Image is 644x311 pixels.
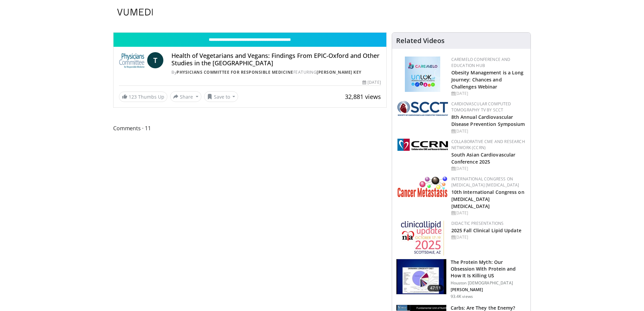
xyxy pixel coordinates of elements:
[451,210,525,216] div: [DATE]
[451,128,525,134] div: [DATE]
[451,69,524,90] a: Obesity Management is a Long Journey: Chances and Challenges Webinar
[451,189,524,209] a: 10th International Congress on [MEDICAL_DATA] [MEDICAL_DATA]
[451,220,525,227] div: Didactic Presentations
[170,91,201,102] button: Share
[451,101,511,113] a: Cardiovascular Computed Tomography TV by SCCT
[396,259,446,294] img: b7b8b05e-5021-418b-a89a-60a270e7cf82.150x105_q85_crop-smart_upscale.jpg
[397,101,448,116] img: 51a70120-4f25-49cc-93a4-67582377e75f.png.150x105_q85_autocrop_double_scale_upscale_version-0.2.png
[451,151,516,165] a: South Asian Cardiovascular Conference 2025
[362,79,381,85] div: [DATE]
[405,57,440,92] img: 45df64a9-a6de-482c-8a90-ada250f7980c.png.150x105_q85_autocrop_double_scale_upscale_version-0.2.jpg
[113,124,387,133] span: Comments 11
[401,220,444,256] img: d65bce67-f81a-47c5-b47d-7b8806b59ca8.jpg.150x105_q85_autocrop_double_scale_upscale_version-0.2.jpg
[451,280,526,286] p: Houston [DEMOGRAPHIC_DATA]
[204,91,238,102] button: Save to
[451,166,525,172] div: [DATE]
[397,176,448,197] img: 6ff8bc22-9509-4454-a4f8-ac79dd3b8976.png.150x105_q85_autocrop_double_scale_upscale_version-0.2.png
[451,294,473,299] p: 93.4K views
[451,139,525,150] a: Collaborative CME and Research Network (CCRN)
[451,57,511,68] a: CaReMeLO Conference and Education Hub
[119,52,144,68] img: Physicians Committee for Responsible Medicine
[427,285,444,291] span: 47:11
[129,94,137,100] span: 123
[451,287,526,292] p: Garth Davis
[171,69,381,75] div: By FEATURING
[451,176,519,188] a: International Congress on [MEDICAL_DATA] [MEDICAL_DATA]
[451,227,521,234] a: 2025 Fall Clinical Lipid Update
[451,91,525,97] div: [DATE]
[396,259,526,299] a: 47:11 The Protein Myth: Our Obsession With Protein and How It Is Killing US Houston [DEMOGRAPHIC_...
[176,69,293,75] a: Physicians Committee for Responsible Medicine
[451,259,526,279] h3: The Protein Myth: Our Obsession With Protein and How It Is Killing US
[397,139,448,151] img: a04ee3ba-8487-4636-b0fb-5e8d268f3737.png.150x105_q85_autocrop_double_scale_upscale_version-0.2.png
[119,92,167,102] a: 123 Thumbs Up
[345,93,381,101] span: 32,881 views
[317,69,361,75] a: [PERSON_NAME] Key
[451,234,525,240] div: [DATE]
[396,37,445,45] h4: Related Videos
[451,114,525,127] a: 8th Annual Cardiovascular Disease Prevention Symposium
[117,9,153,15] img: VuMedi Logo
[171,52,381,67] h4: Health of Vegetarians and Vegans: Findings From EPIC-Oxford and Other Studies in the [GEOGRAPHIC_...
[147,52,163,68] a: T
